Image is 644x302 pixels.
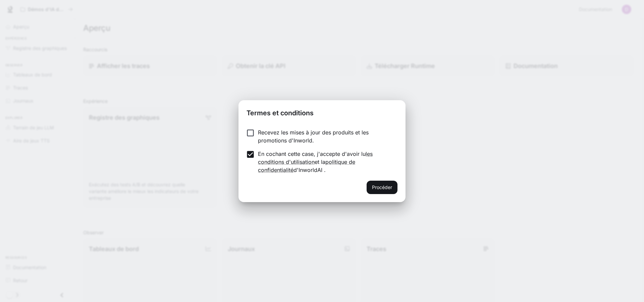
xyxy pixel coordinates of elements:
[258,129,369,144] font: Recevez les mises à jour des produits et les promotions d'Inworld.
[258,150,366,157] font: En cochant cette case, j'accepte d'avoir lu
[367,181,397,194] button: Procéder
[247,109,314,117] font: Termes et conditions
[372,184,392,190] font: Procéder
[258,150,373,165] a: les conditions d'utilisation
[258,159,355,173] a: politique de confidentialité
[293,167,326,173] font: d'InworldAI .
[315,159,325,165] font: et la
